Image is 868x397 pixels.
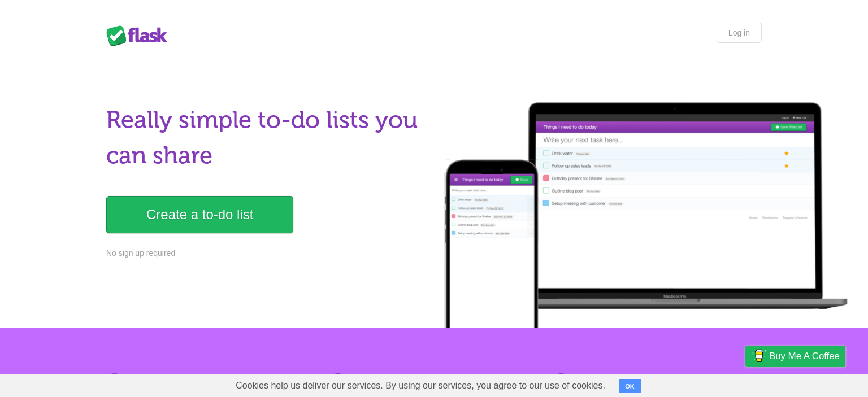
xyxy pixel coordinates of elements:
[553,373,762,389] h2: Access from any device.
[329,373,539,389] h2: Share lists with ease.
[619,379,641,393] button: OK
[106,25,174,46] div: Flask Lists
[769,346,840,366] span: Buy me a coffee
[751,346,766,365] img: Buy me a coffee
[717,23,762,43] a: Log in
[745,346,845,367] a: Buy me a coffee
[106,102,427,173] h1: Really simple to-do lists you can share
[106,373,315,389] h2: No sign up. Nothing to install.
[224,374,617,397] span: Cookies help us deliver our services. By using our services, you agree to our use of cookies.
[106,247,427,259] p: No sign up required
[106,196,293,233] a: Create a to-do list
